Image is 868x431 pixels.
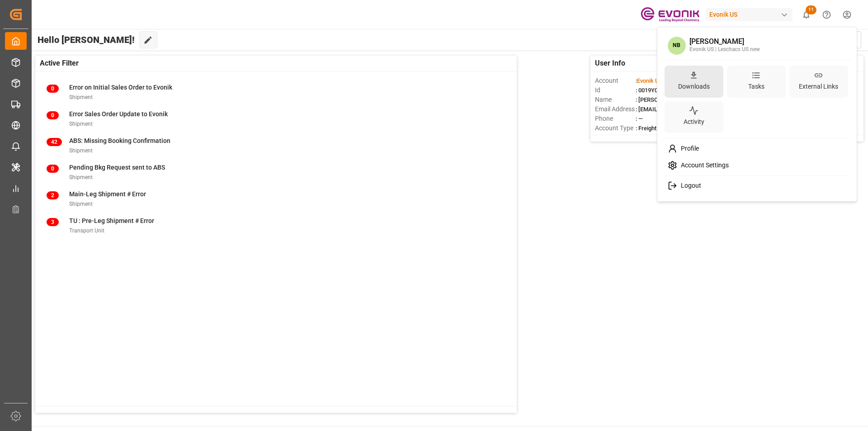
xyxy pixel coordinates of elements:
[677,161,729,170] span: Account Settings
[689,38,760,46] div: [PERSON_NAME]
[797,80,840,93] div: External Links
[682,115,706,128] div: Activity
[677,145,699,153] span: Profile
[677,182,701,190] span: Logout
[689,46,760,54] div: Evonik US | Leschaco US new
[676,80,712,93] div: Downloads
[746,80,766,93] div: Tasks
[668,37,686,55] span: NB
